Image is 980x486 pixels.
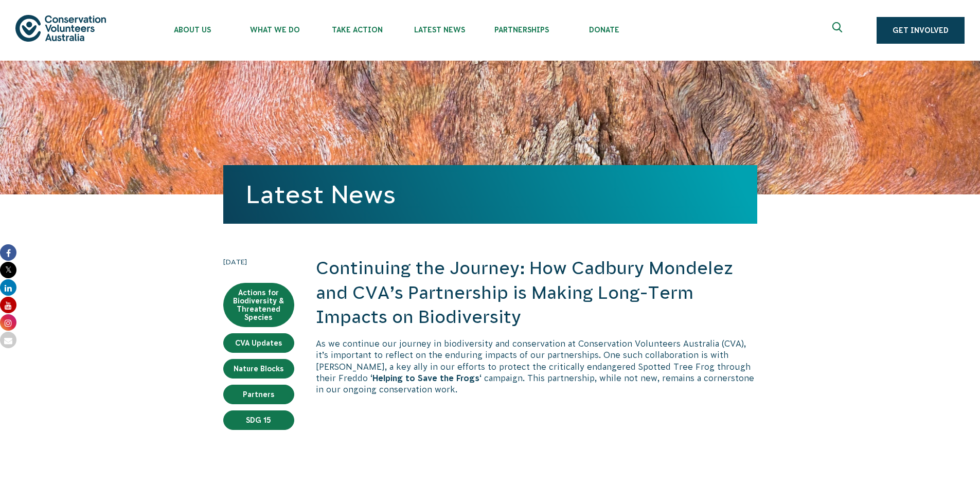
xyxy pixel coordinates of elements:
[832,22,845,39] span: Expand search box
[223,359,294,379] a: Nature Blocks
[372,373,479,383] strong: Helping to Save the Frogs
[246,181,396,208] a: Latest News
[223,256,294,267] time: [DATE]
[234,26,316,34] span: What We Do
[563,26,645,34] span: Donate
[826,18,851,43] button: Expand search box Close search box
[223,333,294,353] a: CVA Updates
[316,256,757,330] h2: Continuing the Journey: How Cadbury Mondelez and CVA’s Partnership is Making Long-Term Impacts on...
[151,26,234,34] span: About Us
[223,385,294,404] a: Partners
[15,15,106,41] img: logo.svg
[316,26,398,34] span: Take Action
[480,26,563,34] span: Partnerships
[398,26,480,34] span: Latest News
[223,410,294,430] a: SDG 15
[877,17,965,44] a: Get Involved
[223,283,294,327] a: Actions for Biodiversity & Threatened Species
[316,338,757,395] p: As we continue our journey in biodiversity and conservation at Conservation Volunteers Australia ...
